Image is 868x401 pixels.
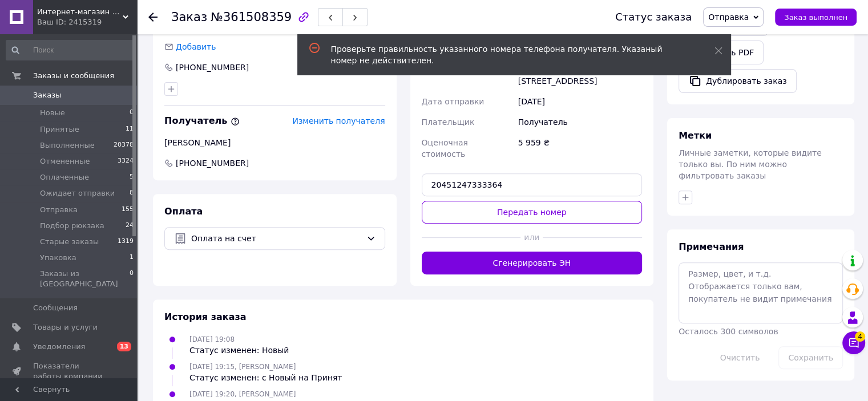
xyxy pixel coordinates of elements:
[175,157,250,169] span: [PHONE_NUMBER]
[775,9,857,26] button: Заказ выполнен
[189,363,296,371] span: [DATE] 19:15, [PERSON_NAME]
[117,342,131,351] span: 13
[33,361,106,382] span: Показатели работы компании
[191,232,362,245] span: Оплата на счет
[40,140,95,151] span: Выполненные
[40,237,99,247] span: Старые заказы
[615,11,692,23] div: Статус заказа
[122,205,134,215] span: 155
[37,17,137,27] div: Ваш ID: 2415319
[164,206,203,217] span: Оплата
[33,342,85,352] span: Уведомления
[189,345,289,356] div: Статус изменен: Новый
[855,331,865,342] span: 4
[516,91,644,112] div: [DATE]
[40,253,76,263] span: Упаковка
[164,137,385,148] div: [PERSON_NAME]
[33,90,61,100] span: Заказы
[126,124,134,135] span: 11
[516,112,644,132] div: Получатель
[130,172,134,183] span: 5
[40,172,89,183] span: Оплаченные
[175,62,250,73] div: [PHONE_NUMBER]
[40,205,78,215] span: Отправка
[118,156,134,167] span: 3324
[130,188,134,199] span: 8
[784,13,847,22] span: Заказ выполнен
[520,232,543,243] span: или
[176,42,216,51] span: Добавить
[422,97,485,106] span: Дата отправки
[164,311,247,322] span: История заказа
[422,138,468,159] span: Оценочная стоимость
[33,322,98,333] span: Товары и услуги
[6,40,135,60] input: Поиск
[189,372,342,383] div: Статус изменен: с Новый на Принят
[679,241,744,252] span: Примечания
[164,115,240,126] span: Получатель
[679,148,822,180] span: Личные заметки, которые видите только вы. По ним можно фильтровать заказы
[171,10,207,24] span: Заказ
[40,156,90,167] span: Отмененные
[130,269,134,289] span: 0
[842,331,865,354] button: Чат с покупателем4
[114,140,134,151] span: 20378
[37,7,123,17] span: Интернет-магазин "Скайт"
[211,10,292,24] span: №361508359
[292,116,385,125] span: Изменить получателя
[118,237,134,247] span: 1319
[331,43,686,66] div: Проверьте правильность указанного номера телефона получателя. Указаный номер не действителен.
[33,71,114,81] span: Заказы и сообщения
[422,173,643,196] input: Номер экспресс-накладной
[422,118,475,127] span: Плательщик
[679,69,797,93] button: Дублировать заказ
[679,327,778,336] span: Осталось 300 символов
[516,132,644,164] div: 5 959 ₴
[40,124,79,135] span: Принятые
[40,188,115,199] span: Ожидает отправки
[708,13,749,22] span: Отправка
[189,335,235,343] span: [DATE] 19:08
[679,130,712,141] span: Метки
[189,390,296,398] span: [DATE] 19:20, [PERSON_NAME]
[40,221,104,231] span: Подбор рюкзака
[40,269,130,289] span: Заказы из [GEOGRAPHIC_DATA]
[422,252,643,274] button: Сгенерировать ЭН
[40,108,65,118] span: Новые
[130,108,134,118] span: 0
[422,201,643,224] button: Передать номер
[148,11,158,23] div: Вернуться назад
[126,221,134,231] span: 24
[130,253,134,263] span: 1
[33,303,78,313] span: Сообщения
